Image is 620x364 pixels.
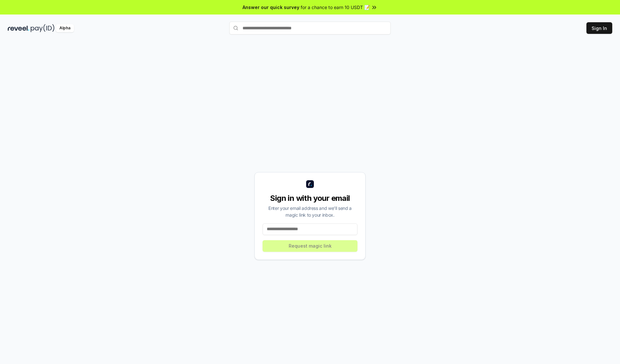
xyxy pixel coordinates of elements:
img: logo_small [306,180,314,188]
div: Alpha [56,24,74,32]
div: Enter your email address and we’ll send a magic link to your inbox. [263,205,357,218]
img: reveel_dark [8,24,29,32]
div: Sign in with your email [263,193,357,203]
span: Answer our quick survey [243,4,299,11]
img: pay_id [31,24,55,32]
span: for a chance to earn 10 USDT 📝 [301,4,370,11]
button: Sign In [586,22,612,34]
